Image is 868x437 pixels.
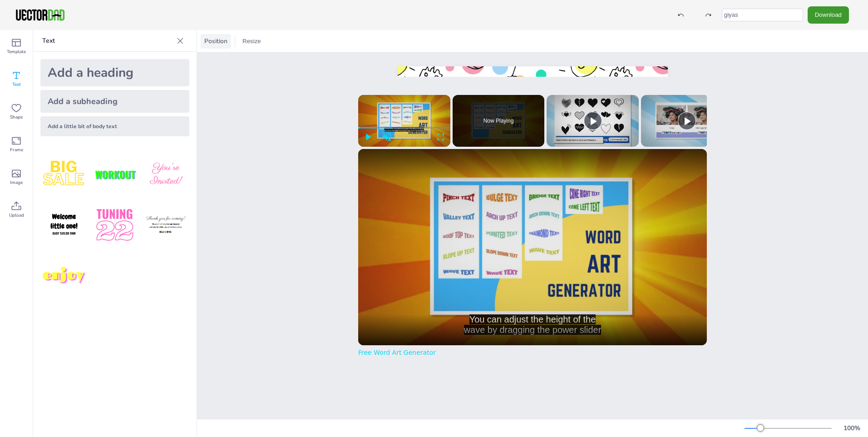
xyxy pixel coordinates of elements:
[386,157,676,167] a: Free Word Art Generator
[681,150,697,166] button: share
[40,90,189,113] div: Add a subheading
[358,95,450,147] div: Video Player
[584,112,602,130] button: Play
[377,128,396,147] button: Unmute
[358,349,436,356] a: Free Word Art Generator
[808,6,849,23] button: Download
[364,154,382,173] a: channel logo
[15,8,66,22] img: VectorDad-1.png
[483,118,514,124] span: Now Playing
[40,202,88,249] img: GNLDUe7.png
[358,127,450,129] div: Progress Bar
[678,112,696,130] button: Play
[40,116,189,136] div: Add a little bit of body text
[91,202,138,249] img: 1B4LbXY.png
[358,149,707,345] div: Video Player
[7,48,26,55] span: Template
[40,151,88,198] img: style1.png
[142,202,189,249] img: K4iXMrW.png
[91,151,138,198] img: XdJCRjX.png
[40,59,189,86] div: Add a heading
[722,9,803,21] input: template name
[42,30,173,52] p: Text
[358,128,377,147] button: Play
[239,34,265,49] button: Resize
[431,128,450,147] button: Fullscreen
[142,151,189,198] img: BBMXfK6.png
[841,424,863,432] div: 100 %
[10,114,23,121] span: Shape
[10,179,23,186] span: Image
[9,212,24,219] span: Upload
[12,81,21,88] span: Text
[10,146,23,154] span: Frame
[40,253,88,300] img: M7yqmqo.png
[202,37,229,45] span: Position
